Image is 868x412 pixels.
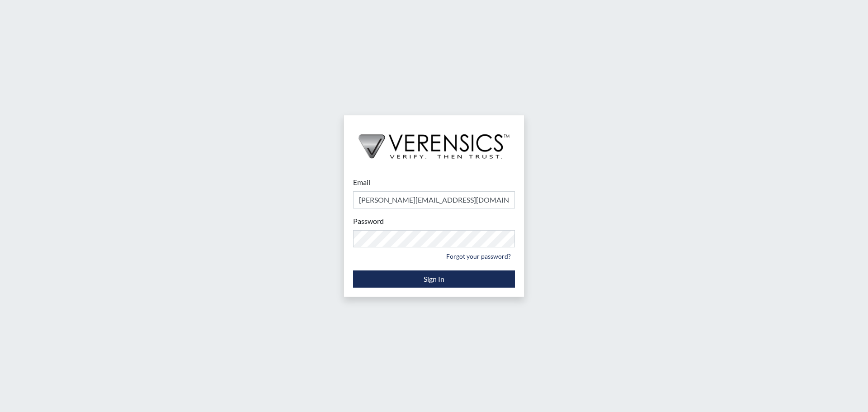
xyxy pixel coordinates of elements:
label: Email [353,177,370,188]
button: Sign In [353,270,515,288]
input: Email [353,191,515,208]
a: Forgot your password? [442,249,515,263]
img: logo-wide-black.2aad4157.png [344,115,524,168]
label: Password [353,216,384,227]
